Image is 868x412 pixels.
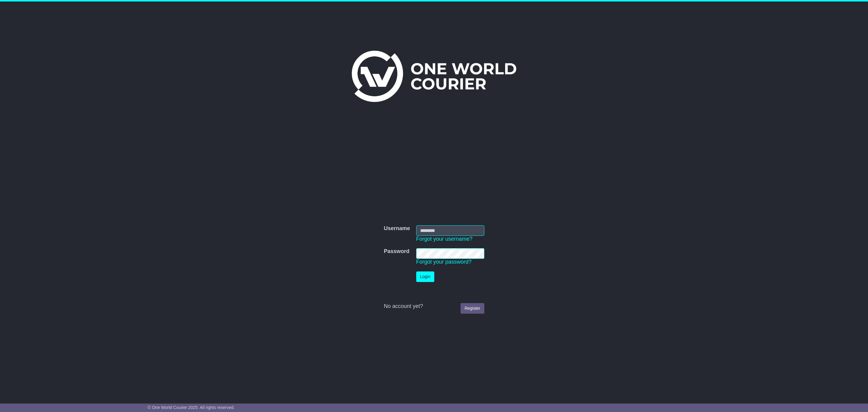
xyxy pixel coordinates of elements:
label: Username [384,225,410,232]
a: Forgot your username? [416,236,473,242]
a: Forgot your password? [416,259,472,265]
button: Login [416,271,434,282]
div: No account yet? [384,303,484,310]
img: One World [352,51,516,102]
a: Register [461,303,484,314]
label: Password [384,248,409,255]
span: © One World Courier 2025. All rights reserved. [148,405,235,410]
